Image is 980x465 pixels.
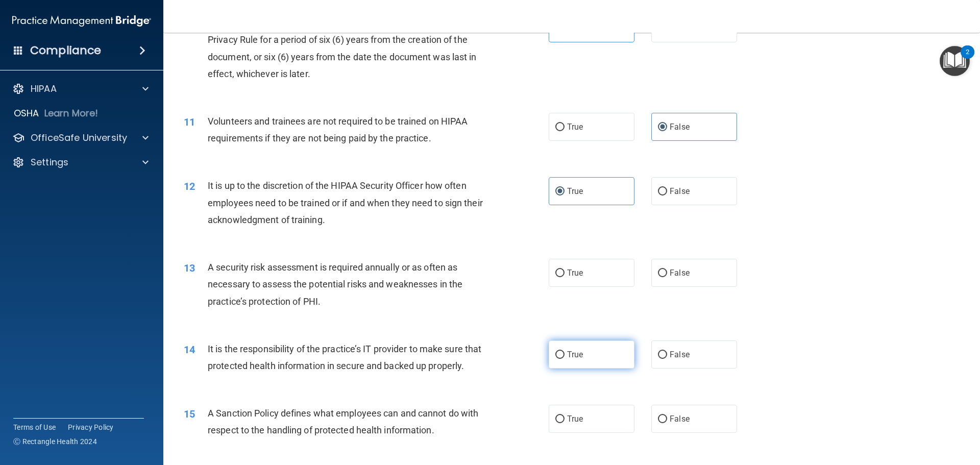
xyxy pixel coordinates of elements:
[555,415,565,423] input: True
[12,11,151,31] img: PMB logo
[12,156,149,168] a: Settings
[184,116,195,128] span: 11
[12,132,149,144] a: OfficeSafe University
[184,262,195,274] span: 13
[208,408,478,435] span: A Sanction Policy defines what employees can and cannot do with respect to the handling of protec...
[208,262,462,306] span: A security risk assessment is required annually or as often as necessary to assess the potential ...
[567,268,583,278] span: True
[555,188,565,195] input: True
[658,270,667,277] input: False
[44,107,99,119] p: Learn More!
[14,107,39,119] p: OSHA
[31,132,127,144] p: OfficeSafe University
[31,83,57,95] p: HIPAA
[30,43,101,58] h4: Compliance
[184,344,195,356] span: 14
[658,415,667,423] input: False
[68,422,114,432] a: Privacy Policy
[966,52,969,65] div: 2
[658,188,667,195] input: False
[555,270,565,277] input: True
[184,408,195,420] span: 15
[567,122,583,132] span: True
[670,122,690,132] span: False
[567,186,583,196] span: True
[208,116,468,143] span: Volunteers and trainees are not required to be trained on HIPAA requirements if they are not bein...
[12,83,149,95] a: HIPAA
[670,268,690,278] span: False
[658,124,667,131] input: False
[555,124,565,131] input: True
[13,436,97,447] span: Ⓒ Rectangle Health 2024
[940,46,970,76] button: Open Resource Center, 2 new notifications
[31,156,68,168] p: Settings
[670,186,690,196] span: False
[567,350,583,359] span: True
[208,344,481,371] span: It is the responsibility of the practice’s IT provider to make sure that protected health informa...
[670,350,690,359] span: False
[184,180,195,192] span: 12
[208,17,481,79] span: The practice is required to retain documents required by the HIPAA Privacy Rule for a period of s...
[13,422,56,432] a: Terms of Use
[208,180,483,225] span: It is up to the discretion of the HIPAA Security Officer how often employees need to be trained o...
[670,414,690,424] span: False
[658,351,667,359] input: False
[567,414,583,424] span: True
[555,351,565,359] input: True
